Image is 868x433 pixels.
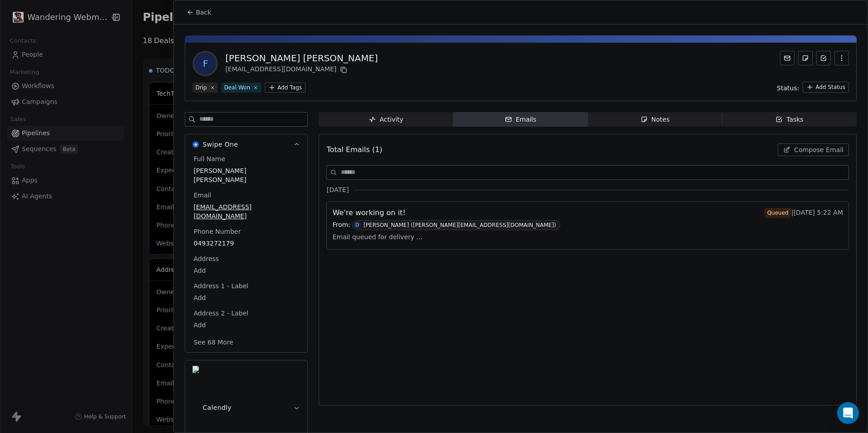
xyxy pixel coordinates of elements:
span: Compose Email [794,145,843,154]
span: We're working on it! [332,207,405,218]
div: Activity [369,115,403,124]
span: Calendly [202,403,232,412]
div: [PERSON_NAME] [PERSON_NAME] [225,52,378,64]
div: Swipe OneSwipe One [185,154,307,352]
span: Total Emails (1) [326,144,382,155]
span: F [194,53,216,74]
span: Address 1 - Label [192,281,250,290]
img: Swipe One [192,141,199,148]
div: [PERSON_NAME] ([PERSON_NAME][EMAIL_ADDRESS][DOMAIN_NAME]) [364,222,556,228]
span: Address 2 - Label [192,309,250,318]
div: Deal Won [224,84,250,92]
div: [EMAIL_ADDRESS][DOMAIN_NAME] [225,64,378,75]
div: Queued [767,208,789,217]
button: See 68 More [188,334,239,350]
span: [PERSON_NAME] [PERSON_NAME] [193,166,299,184]
button: Compose Email [778,143,849,156]
div: Notes [641,115,670,124]
button: Swipe OneSwipe One [185,134,307,154]
span: Email queued for delivery ... [332,230,422,244]
span: 0493272179 [193,239,299,248]
span: | [DATE] 5:22 AM [764,208,843,218]
span: Back [196,8,211,17]
span: Add [193,266,299,275]
span: Status: [777,84,799,93]
span: Address [192,254,221,263]
span: [DATE] [326,185,349,194]
span: Add [193,320,299,330]
span: Phone Number [192,227,242,236]
button: Add Status [803,82,849,93]
span: Full Name [192,154,227,163]
div: D [355,221,359,229]
div: Tasks [775,115,804,124]
div: Drip [195,84,207,92]
span: Add [193,293,299,302]
button: Back [181,4,217,20]
span: [EMAIL_ADDRESS][DOMAIN_NAME] [193,202,299,221]
span: Swipe One [202,140,238,149]
span: From: [332,220,350,230]
div: Emails [505,115,537,124]
span: Email [192,191,213,200]
div: Open Intercom Messenger [837,402,859,424]
button: Add Tags [265,83,306,93]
